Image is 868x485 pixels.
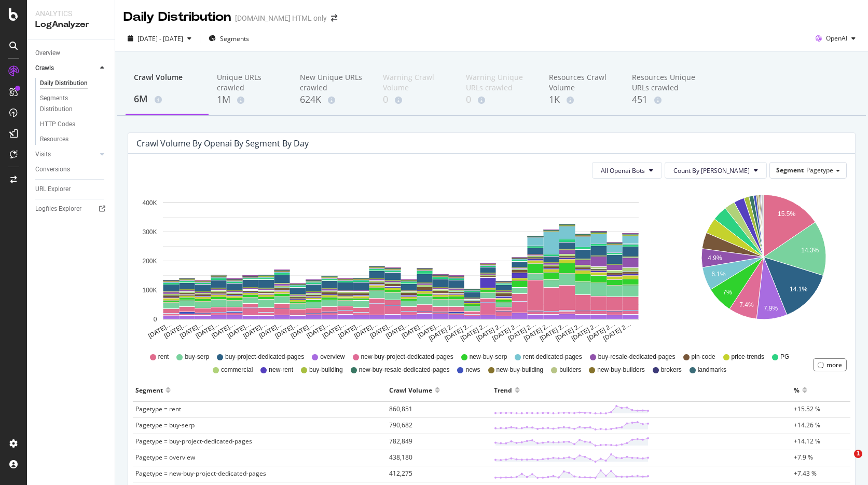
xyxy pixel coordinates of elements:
[389,469,412,478] span: 412,275
[134,92,200,106] div: 6M
[40,119,75,130] div: HTTP Codes
[35,63,54,74] div: Crawls
[40,119,107,130] a: HTTP Codes
[794,453,813,462] span: +7.9 %
[35,48,107,59] a: Overview
[123,8,231,26] div: Daily Distribution
[740,301,754,308] text: 7.4%
[389,405,412,413] span: 860,851
[35,19,106,31] div: LogAnalyzer
[383,93,449,106] div: 0
[780,353,789,361] span: PG
[776,166,804,174] span: Segment
[134,72,200,92] div: Crawl Volume
[711,271,726,278] text: 6.1%
[142,258,157,265] text: 200K
[158,353,169,361] span: rent
[185,353,209,361] span: buy-serp
[142,287,157,294] text: 100K
[220,34,249,43] span: Segments
[665,162,767,179] button: Count By [PERSON_NAME]
[35,164,70,175] div: Conversions
[320,353,345,361] span: overview
[790,286,807,293] text: 14.1%
[123,30,196,47] button: [DATE] - [DATE]
[549,93,615,106] div: 1K
[632,93,698,106] div: 451
[35,204,81,214] div: Logfiles Explorer
[361,353,453,361] span: new-buy-project-dedicated-pages
[142,228,157,236] text: 300K
[466,93,532,106] div: 0
[681,187,847,343] svg: A chart.
[40,134,68,145] div: Resources
[549,72,615,93] div: Resources Crawl Volume
[802,247,819,254] text: 14.3%
[389,382,432,398] div: Crawl Volume
[331,15,337,22] div: arrow-right-arrow-left
[35,48,60,59] div: Overview
[389,421,412,429] span: 790,682
[135,421,195,429] span: Pagetype = buy-serp
[35,63,97,74] a: Crawls
[597,366,644,374] span: new-buy-builders
[235,13,327,23] div: [DOMAIN_NAME] HTML only
[136,138,309,149] div: Crawl Volume by openai by Segment by Day
[383,72,449,93] div: Warning Crawl Volume
[778,210,795,218] text: 15.5%
[221,366,253,374] span: commercial
[826,34,847,43] span: OpenAI
[135,453,195,462] span: Pagetype = overview
[137,34,183,43] span: [DATE] - [DATE]
[854,450,862,458] span: 1
[142,199,157,207] text: 400K
[794,382,800,398] div: %
[300,72,366,93] div: New Unique URLs crawled
[35,164,107,175] a: Conversions
[723,289,733,296] text: 7%
[632,72,698,93] div: Resources Unique URLs crawled
[673,166,750,175] span: Count By Day
[154,316,157,323] text: 0
[497,366,544,374] span: new-buy-building
[494,382,512,398] div: Trend
[466,72,532,93] div: Warning Unique URLs crawled
[217,93,283,106] div: 1M
[135,405,181,413] span: Pagetype = rent
[389,453,412,462] span: 438,180
[794,437,820,446] span: +14.12 %
[826,360,842,369] div: more
[661,366,682,374] span: brokers
[204,30,253,47] button: Segments
[35,204,107,214] a: Logfiles Explorer
[40,93,98,115] div: Segments Distribution
[359,366,450,374] span: new-buy-resale-dedicated-pages
[135,382,163,398] div: Segment
[309,366,343,374] span: buy-building
[465,366,480,374] span: news
[40,78,107,89] a: Daily Distribution
[806,166,833,174] span: Pagetype
[35,184,71,195] div: URL Explorer
[35,8,106,19] div: Analytics
[35,184,107,195] a: URL Explorer
[764,305,778,312] text: 7.9%
[559,366,581,374] span: builders
[698,366,726,374] span: landmarks
[692,353,715,361] span: pin-code
[217,72,283,93] div: Unique URLs crawled
[732,353,764,361] span: price-trends
[225,353,304,361] span: buy-project-dedicated-pages
[523,353,582,361] span: rent-dedicated-pages
[811,30,860,47] button: OpenAI
[601,166,645,175] span: All Openai Bots
[470,353,507,361] span: new-buy-serp
[794,469,817,478] span: +7.43 %
[708,254,723,262] text: 4.9%
[135,469,266,478] span: Pagetype = new-buy-project-dedicated-pages
[592,162,662,179] button: All Openai Bots
[136,187,665,343] svg: A chart.
[833,450,858,475] iframe: Intercom live chat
